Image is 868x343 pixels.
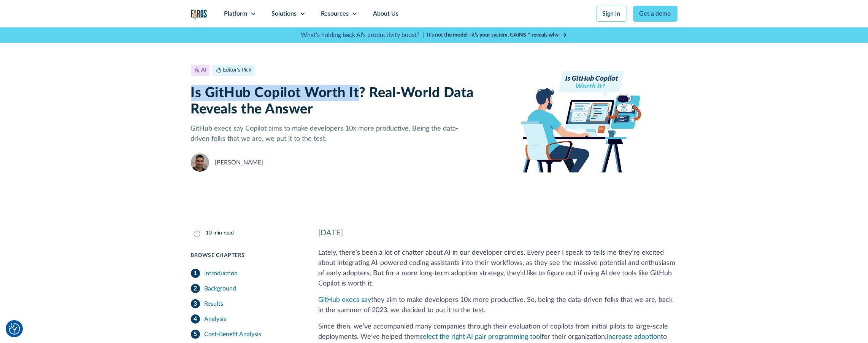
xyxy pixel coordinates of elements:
[224,9,247,18] div: Platform
[191,327,300,342] a: Cost-Benefit Analysis
[427,32,559,38] strong: It’s not the model—it’s your system. GAINS™ reveals why
[191,266,300,281] a: Introduction
[191,311,300,327] a: Analysis
[215,158,263,167] div: [PERSON_NAME]
[487,64,677,172] img: Is GitHub Copilot Worth It Faros AI blog banner image of developer utilizing copilot
[319,248,678,289] p: Lately, there’s been a lot of chatter about AI in our developer circles. Every peer I speak to te...
[321,9,349,18] div: Resources
[319,295,678,316] p: they aim to make developers 10x more productive. So, being the data-driven folks that we are, bac...
[191,281,300,296] a: Background
[191,153,209,172] img: Thomas Gerber
[607,333,661,340] a: increase adoption
[301,30,424,40] p: What's holding back AI's productivity boost? |
[271,9,297,18] div: Solutions
[191,10,207,20] img: Logo of the analytics and reporting company Faros.
[191,252,300,260] div: Browse Chapters
[319,227,678,239] div: [DATE]
[9,323,20,335] img: Revisit consent button
[223,66,252,74] div: Editor's Pick
[427,31,567,39] a: It’s not the model—it’s your system. GAINS™ reveals why
[191,124,476,144] p: GitHub execs say Copilot aims to make developers 10x more productive. Being the data-driven folks...
[205,330,262,339] div: Cost-Benefit Analysis
[596,6,627,22] a: Sign in
[214,229,234,237] div: min read
[9,323,20,335] button: Cookie Settings
[191,296,300,311] a: Results
[191,10,207,20] a: home
[420,333,542,340] a: select the right AI pair programming tool
[633,6,678,22] a: Get a demo
[191,85,476,118] h1: Is GitHub Copilot Worth It? Real-World Data Reveals the Answer
[205,284,236,293] div: Background
[205,314,227,324] div: Analysis
[319,297,371,303] a: GitHub execs say
[202,66,206,74] div: AI
[206,229,212,237] div: 10
[205,269,238,278] div: Introduction
[205,299,224,308] div: Results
